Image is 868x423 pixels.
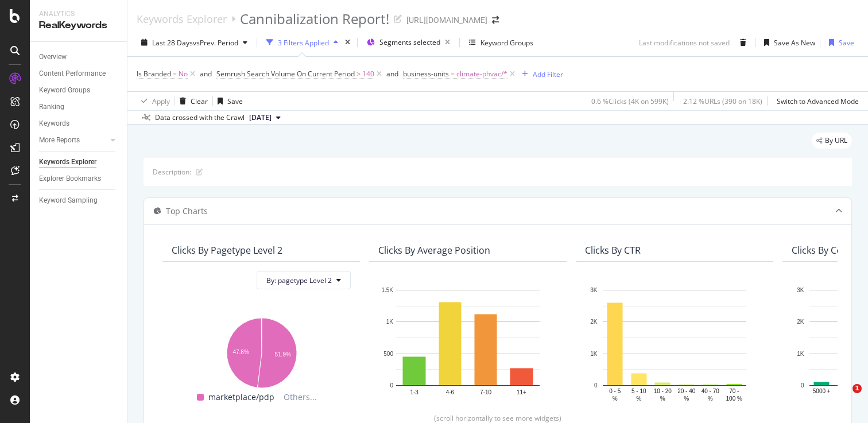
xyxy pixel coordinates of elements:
[213,92,243,110] button: Save
[797,350,804,356] text: 1K
[39,51,119,63] a: Overview
[274,351,290,357] text: 51.9%
[166,205,208,217] div: Top Charts
[517,389,526,395] text: 11+
[39,101,119,113] a: Ranking
[39,118,69,130] div: Keywords
[172,312,351,390] div: A chart.
[39,68,119,80] a: Content Performance
[257,271,351,289] button: By: pagetype Level 2
[410,389,418,395] text: 1-3
[39,134,80,146] div: More Reports
[137,13,227,25] a: Keywords Explorer
[356,69,361,79] span: >
[232,348,249,355] text: 47.8%
[39,195,119,207] a: Keyword Sampling
[362,33,455,52] button: Segments selected
[208,390,274,404] span: marketplace/pdp
[39,51,67,63] div: Overview
[772,92,859,110] button: Switch to Advanced Mode
[591,96,669,106] div: 0.6 % Clicks ( 4K on 599K )
[262,33,343,52] button: 3 Filters Applied
[200,68,212,79] button: and
[378,245,490,256] div: Clicks By Average Position
[492,16,499,24] div: arrow-right-arrow-left
[240,9,389,29] div: Cannibalization Report!
[278,38,329,48] div: 3 Filters Applied
[759,33,815,52] button: Save As New
[824,33,854,52] button: Save
[39,118,119,130] a: Keywords
[613,395,618,402] text: %
[193,38,238,48] span: vs Prev. Period
[708,395,713,402] text: %
[191,96,208,106] div: Clear
[829,384,857,412] iframe: Intercom live chat
[464,33,538,52] button: Keyword Groups
[677,388,696,394] text: 20 - 40
[684,395,689,402] text: %
[812,133,852,149] div: legacy label
[137,33,252,52] button: Last 28 DaysvsPrev. Period
[152,96,170,106] div: Apply
[451,69,455,79] span: =
[517,67,563,81] button: Add Filter
[249,112,272,123] span: 2025 Aug. 23rd
[585,245,641,256] div: Clicks By CTR
[839,38,854,48] div: Save
[39,68,106,80] div: Content Performance
[158,413,838,422] div: (scroll horizontally to see more widgets)
[406,14,487,26] div: [URL][DOMAIN_NAME]
[137,92,170,110] button: Apply
[39,134,107,146] a: More Reports
[39,19,118,32] div: RealKeywords
[386,68,398,79] button: and
[343,37,352,48] div: times
[39,173,101,185] div: Explorer Bookmarks
[245,111,285,125] button: [DATE]
[39,101,64,113] div: Ranking
[152,38,193,48] span: Last 28 Days
[378,284,557,404] div: A chart.
[702,388,720,394] text: 40 - 70
[200,69,212,79] div: and
[155,112,245,123] div: Data crossed with the Crawl
[39,156,96,168] div: Keywords Explorer
[216,69,355,79] span: Semrush Search Volume On Current Period
[403,69,449,79] span: business-units
[446,389,455,395] text: 4-6
[777,96,859,106] div: Switch to Advanced Mode
[590,319,598,325] text: 2K
[172,245,282,256] div: Clicks By pagetype Level 2
[594,382,598,389] text: 0
[173,69,177,79] span: =
[683,96,762,106] div: 2.12 % URLs ( 390 on 18K )
[825,137,847,144] span: By URL
[386,319,394,325] text: 1K
[654,388,672,394] text: 10 - 20
[480,38,533,48] div: Keyword Groups
[631,388,646,394] text: 5 - 10
[390,382,393,389] text: 0
[726,395,742,402] text: 100 %
[585,284,764,404] svg: A chart.
[480,389,491,395] text: 7-10
[39,9,118,19] div: Analytics
[266,275,332,285] span: By: pagetype Level 2
[590,287,598,293] text: 3K
[797,287,804,293] text: 3K
[39,173,119,185] a: Explorer Bookmarks
[774,38,815,48] div: Save As New
[813,388,831,394] text: 5000 +
[609,388,621,394] text: 0 - 5
[39,84,90,96] div: Keyword Groups
[383,350,393,356] text: 500
[137,69,171,79] span: Is Branded
[729,388,739,394] text: 70 -
[179,66,188,82] span: No
[279,390,321,404] span: Others...
[39,156,119,168] a: Keywords Explorer
[801,382,804,389] text: 0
